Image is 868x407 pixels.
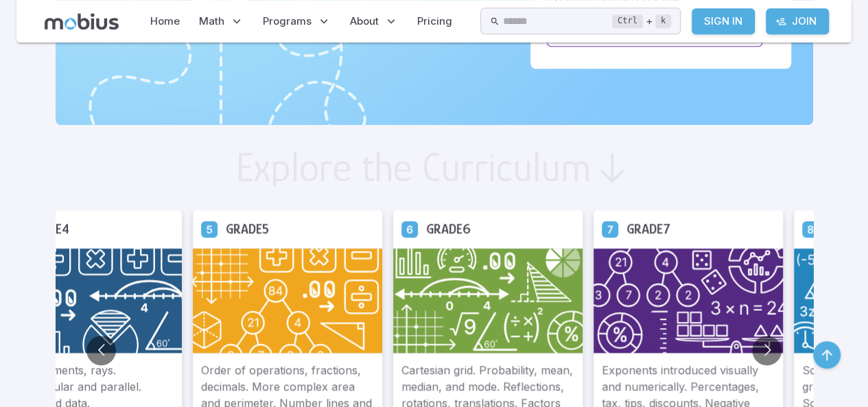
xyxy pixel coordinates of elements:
[692,8,755,34] a: Sign In
[426,218,471,240] h5: Grade 6
[146,5,184,37] a: Home
[612,13,671,30] div: +
[594,248,783,353] img: Grade 7
[752,336,782,365] button: Go to next slide
[263,14,312,29] span: Programs
[226,218,269,240] h5: Grade 5
[193,248,382,353] img: Grade 5
[86,336,116,365] button: Go to previous slide
[655,14,671,28] kbd: k
[201,220,218,237] a: Grade 5
[393,248,583,353] img: Grade 6
[612,14,643,28] kbd: Ctrl
[766,8,829,34] a: Join
[626,218,670,240] h5: Grade 7
[413,5,456,37] a: Pricing
[25,218,69,240] h5: Grade 4
[235,147,591,188] h2: Explore the Curriculum
[350,14,379,29] span: About
[401,220,418,237] a: Grade 6
[199,14,224,29] span: Math
[802,220,819,237] a: Grade 8
[602,220,618,237] a: Grade 7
